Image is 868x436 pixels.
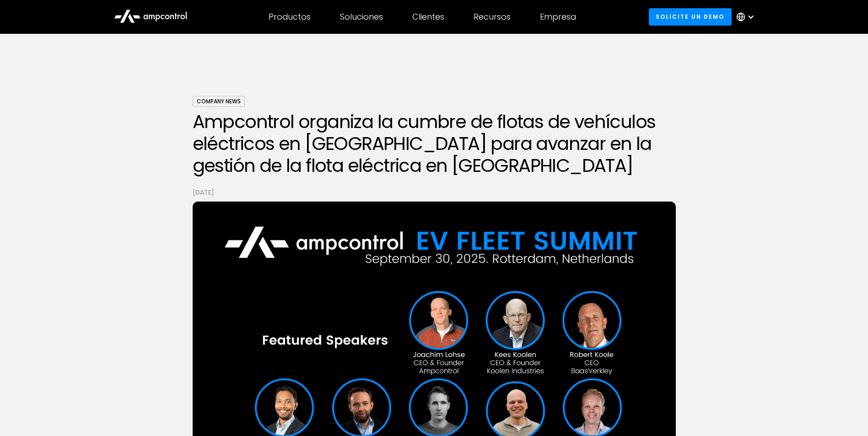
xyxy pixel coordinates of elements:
h1: Ampcontrol organiza la cumbre de flotas de vehículos eléctricos en [GEOGRAPHIC_DATA] para avanzar... [193,111,676,176]
div: Recursos [474,12,511,22]
a: Solicite un demo [649,8,732,25]
div: Productos [269,12,311,22]
div: Soluciones [340,12,383,22]
div: Empresa [540,12,576,22]
div: Clientes [412,12,444,22]
div: Company News [193,96,245,107]
p: [DATE] [193,187,676,197]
